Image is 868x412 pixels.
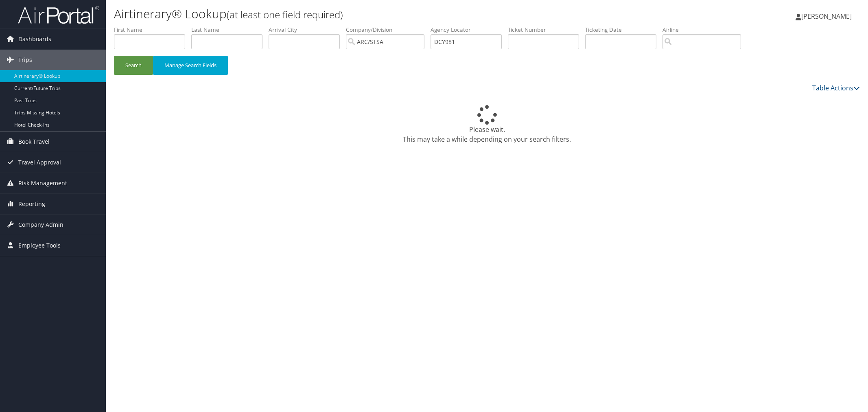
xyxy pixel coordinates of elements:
span: Risk Management [18,173,67,193]
label: Airline [662,26,747,34]
label: Company/Division [346,26,431,34]
span: Book Travel [18,131,50,152]
label: Last Name [191,26,269,34]
label: Agency Locator [431,26,508,34]
span: Travel Approval [18,152,61,173]
a: Table Actions [812,83,860,92]
label: Arrival City [269,26,346,34]
span: Reporting [18,194,45,214]
span: Employee Tools [18,235,61,256]
span: Dashboards [18,29,51,49]
span: [PERSON_NAME] [801,12,852,21]
div: Please wait. This may take a while depending on your search filters. [114,105,860,144]
label: First Name [114,26,191,34]
button: Search [114,56,153,75]
small: (at least one field required) [227,8,343,21]
label: Ticket Number [508,26,585,34]
h1: Airtinerary® Lookup [114,5,611,22]
span: Trips [18,50,32,70]
button: Manage Search Fields [153,56,228,75]
img: airportal-logo.png [18,5,99,24]
label: Ticketing Date [585,26,662,34]
span: Company Admin [18,215,63,235]
a: [PERSON_NAME] [796,4,860,28]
